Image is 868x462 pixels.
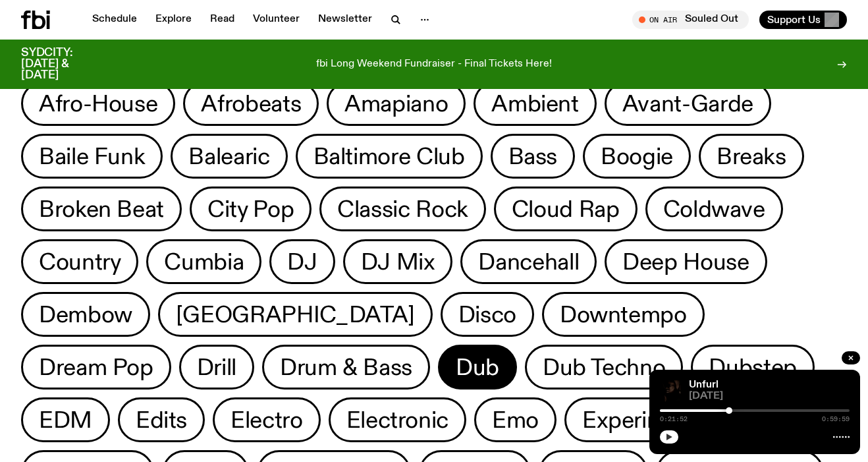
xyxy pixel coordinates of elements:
[158,292,433,337] button: [GEOGRAPHIC_DATA]
[622,249,749,275] span: Deep House
[118,397,205,442] button: Edits
[231,407,302,433] span: Electro
[213,397,320,442] button: Electro
[605,239,767,284] button: Deep House
[171,134,287,179] button: Balearic
[148,11,200,29] a: Explore
[201,91,301,117] span: Afrobeats
[474,81,596,126] button: Ambient
[337,196,468,222] span: Classic Rock
[39,196,164,222] span: Broken Beat
[460,239,597,284] button: Dancehall
[39,144,145,169] span: Baile Funk
[262,345,430,390] button: Drum & Bass
[84,11,145,29] a: Schedule
[361,249,435,275] span: DJ Mix
[39,355,153,380] span: Dream Pop
[21,292,150,337] button: Dembow
[21,239,138,284] button: Country
[343,239,453,284] button: DJ Mix
[632,11,749,29] button: On AirSouled Out
[313,144,465,169] span: Baltimore Club
[39,249,121,275] span: Country
[21,81,175,126] button: Afro-House
[176,302,415,328] span: [GEOGRAPHIC_DATA]
[207,196,294,222] span: City Pop
[280,355,412,380] span: Drum & Bass
[188,144,269,169] span: Balearic
[582,407,716,433] span: Experimental
[660,416,688,422] span: 0:21:52
[560,302,687,328] span: Downtempo
[663,196,765,222] span: Coldwave
[245,11,308,29] a: Volunteer
[39,302,132,328] span: Dembow
[601,144,673,169] span: Boogie
[197,355,236,380] span: Drill
[179,345,254,390] button: Drill
[287,249,317,275] span: DJ
[691,345,814,390] button: Dubstep
[21,345,171,390] button: Dream Pop
[202,11,242,29] a: Read
[310,11,380,29] a: Newsletter
[474,397,556,442] button: Emo
[21,397,110,442] button: EDM
[316,59,552,71] p: fbi Long Weekend Fundraiser - Final Tickets Here!
[645,187,783,231] button: Coldwave
[21,187,182,231] button: Broken Beat
[190,187,312,231] button: City Pop
[492,407,539,433] span: Emo
[822,416,850,422] span: 0:59:59
[689,380,719,390] a: Unfurl
[458,302,516,328] span: Disco
[717,144,786,169] span: Breaks
[583,134,691,179] button: Boogie
[269,239,335,284] button: DJ
[319,187,486,231] button: Classic Rock
[767,14,821,26] span: Support Us
[146,239,261,284] button: Cumbia
[21,47,105,81] h3: SYDCITY: [DATE] & [DATE]
[709,355,796,380] span: Dubstep
[542,292,705,337] button: Downtempo
[759,11,847,29] button: Support Us
[346,407,448,433] span: Electronic
[622,91,753,117] span: Avant-Garde
[183,81,319,126] button: Afrobeats
[136,407,187,433] span: Edits
[456,355,499,380] span: Dub
[508,144,558,169] span: Bass
[21,134,163,179] button: Baile Funk
[39,91,157,117] span: Afro-House
[543,355,665,380] span: Dub Techno
[699,134,804,179] button: Breaks
[478,249,579,275] span: Dancehall
[491,134,576,179] button: Bass
[39,407,92,433] span: EDM
[441,292,534,337] button: Disco
[512,196,620,222] span: Cloud Rap
[689,391,850,401] span: [DATE]
[164,249,244,275] span: Cumbia
[491,91,578,117] span: Ambient
[605,81,771,126] button: Avant-Garde
[327,81,466,126] button: Amapiano
[494,187,637,231] button: Cloud Rap
[296,134,483,179] button: Baltimore Club
[329,397,466,442] button: Electronic
[564,397,734,442] button: Experimental
[344,91,448,117] span: Amapiano
[525,345,683,390] button: Dub Techno
[438,345,517,390] button: Dub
